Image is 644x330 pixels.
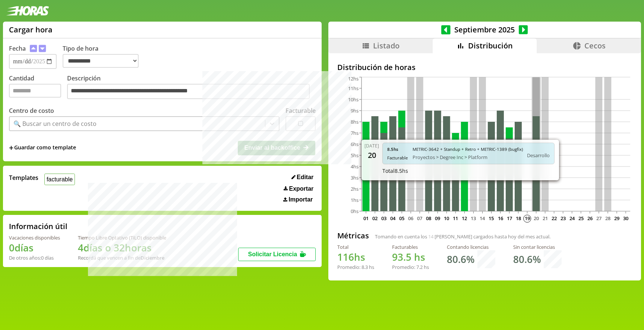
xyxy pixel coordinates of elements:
[381,215,386,222] text: 03
[297,174,313,181] span: Editar
[348,75,359,82] tspan: 12hs
[543,215,548,222] text: 21
[141,254,164,261] b: Diciembre
[605,215,610,222] text: 28
[363,215,369,222] text: 01
[9,221,67,231] h2: Información útil
[375,233,550,240] span: Tomando en cuenta los [PERSON_NAME] cargados hasta hoy del mes actual.
[9,241,60,254] h1: 0 días
[9,44,26,53] label: Fecha
[67,84,310,99] textarea: Descripción
[392,244,429,250] div: Facturables
[426,215,431,222] text: 08
[506,215,512,222] text: 17
[561,215,566,222] text: 23
[348,96,359,103] tspan: 10hs
[351,152,359,159] tspan: 5hs
[515,215,521,222] text: 18
[351,118,359,125] tspan: 8hs
[248,251,297,257] span: Solicitar Licencia
[444,215,449,222] text: 10
[288,196,313,203] span: Importar
[399,215,404,222] text: 05
[348,85,359,92] tspan: 11hs
[78,234,166,241] div: Tiempo Libre Optativo (TiLO) disponible
[428,233,433,240] span: 14
[392,264,429,270] div: Promedio: hs
[534,215,539,222] text: 20
[337,250,354,264] span: 116
[435,215,440,222] text: 09
[351,197,359,203] tspan: 1hs
[468,41,513,51] span: Distribución
[408,215,413,222] text: 06
[337,250,374,264] h1: hs
[471,215,476,222] text: 13
[63,44,145,69] label: Tipo de hora
[78,241,166,254] h1: 4 días o 32 horas
[513,244,562,250] div: Sin contar licencias
[525,215,530,222] text: 19
[9,107,54,115] label: Centro de costo
[552,215,557,222] text: 22
[392,250,411,264] span: 93.5
[44,174,75,185] button: facturable
[351,163,359,170] tspan: 4hs
[9,144,76,152] span: +Guardar como template
[337,264,374,270] div: Promedio: hs
[351,174,359,181] tspan: 3hs
[351,107,359,114] tspan: 9hs
[578,215,584,222] text: 25
[6,6,49,16] img: logotipo
[13,120,97,128] div: 🔍 Buscar un centro de costo
[416,264,423,270] span: 7.2
[373,41,400,51] span: Listado
[451,25,519,35] span: Septiembre 2025
[337,231,369,241] h2: Métricas
[9,74,67,101] label: Cantidad
[337,62,632,72] h2: Distribución de horas
[480,215,485,222] text: 14
[289,174,316,181] button: Editar
[351,185,359,192] tspan: 2hs
[447,253,474,266] h1: 80.6 %
[289,185,314,192] span: Exportar
[569,215,575,222] text: 24
[447,244,495,250] div: Contando licencias
[337,244,374,250] div: Total
[462,215,467,222] text: 12
[285,107,316,115] label: Facturable
[351,130,359,136] tspan: 7hs
[9,84,61,98] input: Cantidad
[372,215,378,222] text: 02
[623,215,628,222] text: 30
[390,215,396,222] text: 04
[9,25,53,35] h1: Cargar hora
[281,185,316,193] button: Exportar
[587,215,593,222] text: 26
[9,144,13,152] span: +
[596,215,602,222] text: 27
[417,215,422,222] text: 07
[78,254,166,261] div: Recordá que vencen a fin de
[489,215,494,222] text: 15
[351,208,359,215] tspan: 0hs
[513,253,541,266] h1: 80.6 %
[362,264,368,270] span: 8.3
[453,215,458,222] text: 11
[63,54,139,68] select: Tipo de hora
[392,250,429,264] h1: hs
[238,248,316,261] button: Solicitar Licencia
[584,41,606,51] span: Cecos
[67,74,316,101] label: Descripción
[614,215,619,222] text: 29
[351,141,359,147] tspan: 6hs
[9,234,60,241] div: Vacaciones disponibles
[9,174,38,182] span: Templates
[9,254,60,261] div: De otros años: 0 días
[498,215,503,222] text: 16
